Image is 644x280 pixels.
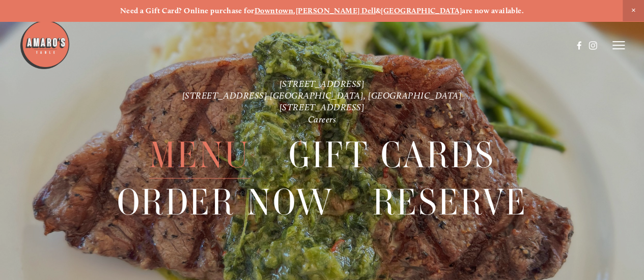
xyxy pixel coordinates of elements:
a: Reserve [373,179,527,225]
span: Gift Cards [289,132,495,178]
a: Downtown [255,6,294,15]
a: [STREET_ADDRESS] [GEOGRAPHIC_DATA], [GEOGRAPHIC_DATA] [182,90,462,101]
a: [GEOGRAPHIC_DATA] [381,6,462,15]
a: Menu [149,132,250,178]
span: Reserve [373,179,527,226]
span: Menu [149,132,250,178]
strong: & [376,6,381,15]
strong: Need a Gift Card? Online purchase for [120,6,255,15]
a: [STREET_ADDRESS] [279,102,365,113]
a: Careers [308,114,337,125]
a: Gift Cards [289,132,495,178]
a: Order Now [117,179,334,225]
strong: are now available. [462,6,524,15]
a: [PERSON_NAME] Dell [296,6,376,15]
img: Amaro's Table [19,19,70,70]
span: Order Now [117,179,334,226]
strong: , [293,6,295,15]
